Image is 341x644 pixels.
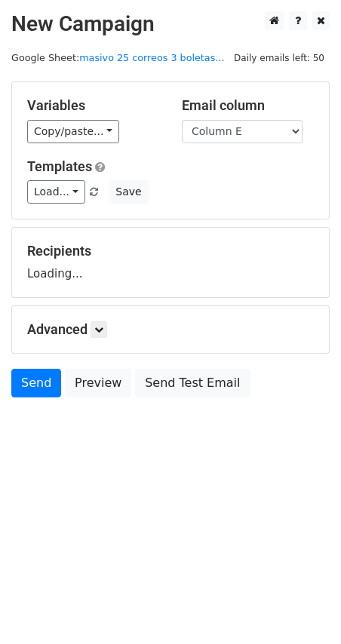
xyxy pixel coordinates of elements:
h5: Variables [27,97,159,114]
a: Load... [27,180,85,204]
h5: Recipients [27,243,314,259]
small: Google Sheet: [11,52,224,63]
h5: Email column [182,97,314,114]
a: Send Test Email [135,369,250,397]
h5: Advanced [27,321,314,338]
a: Copy/paste... [27,120,119,143]
button: Save [109,180,148,204]
div: Loading... [27,243,314,282]
a: masivo 25 correos 3 boletas... [79,52,224,63]
a: Templates [27,158,92,174]
a: Preview [65,369,131,397]
a: Send [11,369,61,397]
h2: New Campaign [11,11,330,37]
span: Daily emails left: 50 [229,50,330,66]
a: Daily emails left: 50 [229,52,330,63]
